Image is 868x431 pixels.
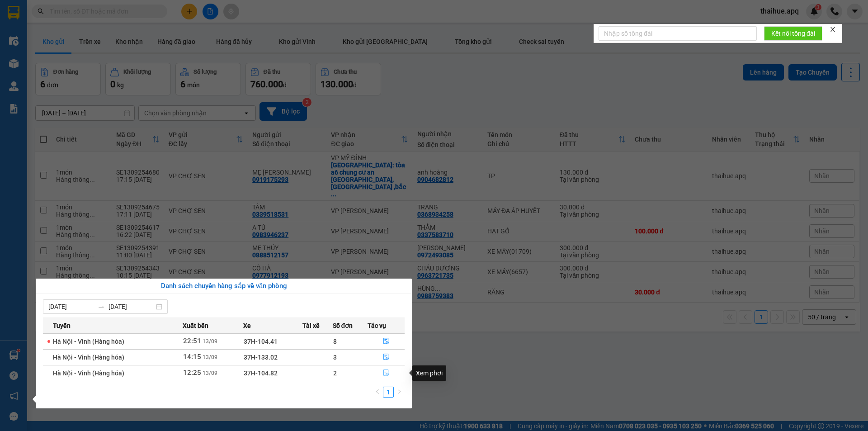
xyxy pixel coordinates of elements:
span: right [396,389,402,394]
span: 8 [333,338,337,345]
span: file-done [383,369,389,377]
button: right [394,387,405,398]
span: Số đơn [333,321,353,331]
span: 13/09 [203,354,217,360]
input: Đến ngày [108,302,154,312]
span: 14:15 [183,353,201,361]
span: 22:51 [183,337,201,345]
span: Hà Nội - Vinh (Hàng hóa) [53,369,124,377]
button: file-done [368,366,404,380]
input: Nhập số tổng đài [599,26,757,41]
span: Hà Nội - Vinh (Hàng hóa) [53,354,124,361]
span: Kết nối tổng đài [771,28,815,38]
span: file-done [383,338,389,345]
span: 13/09 [203,370,217,376]
span: 2 [333,369,337,377]
span: 37H-104.82 [244,369,278,377]
span: Tài xế [302,321,320,331]
button: Kết nối tổng đài [764,26,822,41]
span: left [375,389,380,394]
span: 3 [333,354,337,361]
span: Tác vụ [368,321,386,331]
input: Từ ngày [48,302,94,312]
span: Tuyến [53,321,71,331]
span: swap-right [98,303,105,310]
span: to [98,303,105,310]
span: 13/09 [203,338,217,345]
li: Previous Page [372,387,383,398]
li: Next Page [394,387,405,398]
span: 37H-104.41 [244,338,278,345]
span: file-done [383,354,389,361]
button: file-done [368,334,404,349]
span: close [830,26,836,33]
div: Xem phơi [412,365,446,381]
span: 37H-133.02 [244,354,278,361]
a: 1 [383,387,393,397]
div: Danh sách chuyến hàng sắp về văn phòng [43,281,405,292]
span: Hà Nội - Vinh (Hàng hóa) [53,338,124,345]
li: 1 [383,387,394,398]
button: left [372,387,383,398]
span: 12:25 [183,369,201,377]
span: Xuất bến [183,321,208,331]
button: file-done [368,350,404,365]
span: Xe [243,321,251,331]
